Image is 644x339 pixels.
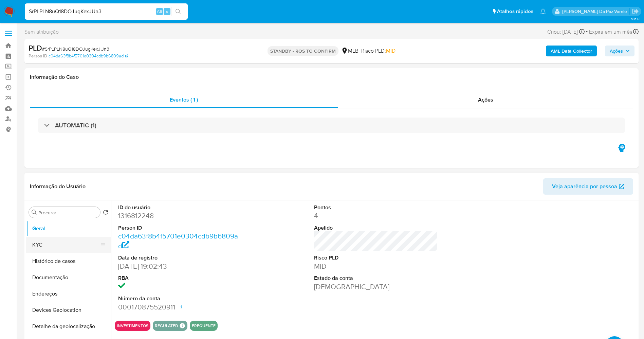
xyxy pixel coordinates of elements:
dd: MID [314,262,438,271]
dt: Apelido [314,224,438,232]
button: Veja aparência por pessoa [543,178,633,195]
span: s [166,8,168,15]
p: STANDBY - ROS TO CONFIRM [268,46,338,56]
span: Risco PLD: [361,47,395,55]
a: Notificações [540,8,546,14]
b: AML Data Collector [551,46,592,56]
dd: 000170875520911 [118,302,242,312]
dt: Número da conta [118,295,242,302]
button: search-icon [171,7,185,16]
b: PLD [29,42,42,53]
button: Retornar ao pedido padrão [103,210,108,217]
span: Veja aparência por pessoa [552,178,617,195]
a: c04da63f8b4f5701e0304cdb9b6809ad [49,53,128,59]
dd: [DATE] 19:02:43 [118,262,242,271]
button: Procurar [32,210,37,215]
span: - [586,27,588,36]
dt: ID do usuário [118,204,242,211]
div: AUTOMATIC (1) [38,118,625,133]
h3: AUTOMATIC (1) [55,122,96,129]
button: Devices Geolocation [26,302,111,318]
span: Alt [157,8,162,15]
dt: Data de registro [118,254,242,262]
span: Atalhos rápidos [497,8,533,15]
span: Sem atribuição [24,28,59,36]
input: Procurar [38,210,97,216]
button: AML Data Collector [546,46,597,56]
input: Pesquise usuários ou casos... [25,7,188,16]
a: Sair [632,8,639,15]
p: patricia.varelo@mercadopago.com.br [562,8,629,15]
dt: Pontos [314,204,438,211]
button: Geral [26,220,111,237]
button: KYC [26,237,106,253]
div: Criou: [DATE] [547,27,585,36]
span: Eventos ( 1 ) [170,96,198,104]
dt: Risco PLD [314,254,438,262]
dd: 1316812248 [118,211,242,220]
span: Ações [478,96,493,104]
button: Histórico de casos [26,253,111,269]
b: Person ID [29,53,47,59]
span: # SrPLPLN8uQ18DOJugKexJUn3 [42,46,109,52]
button: Documentação [26,269,111,286]
dd: 4 [314,211,438,220]
button: Detalhe da geolocalização [26,318,111,335]
span: MID [386,47,395,55]
span: Ações [610,46,623,56]
div: MLB [341,47,358,55]
dt: RBA [118,274,242,282]
h1: Informação do Usuário [30,183,86,190]
button: Ações [605,46,634,56]
a: c04da63f8b4f5701e0304cdb9b6809ad [118,231,238,250]
dd: [DEMOGRAPHIC_DATA] [314,282,438,291]
span: Expira em um mês [589,28,632,36]
h1: Informação do Caso [30,74,633,81]
dt: Estado da conta [314,274,438,282]
dt: Person ID [118,224,242,232]
button: Endereços [26,286,111,302]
